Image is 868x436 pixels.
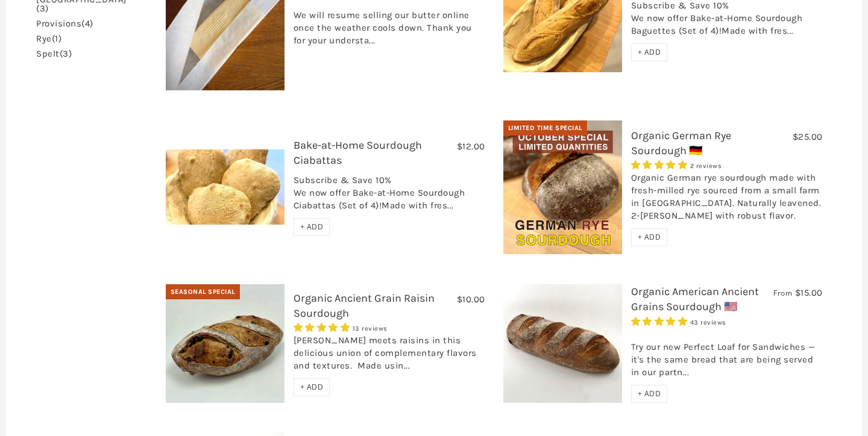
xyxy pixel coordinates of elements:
[81,18,93,29] span: (4)
[300,382,324,392] span: + ADD
[795,287,823,298] span: $15.00
[457,141,485,152] span: $12.00
[166,284,285,403] img: Organic Ancient Grain Raisin Sourdough
[503,284,622,403] img: Organic American Ancient Grains Sourdough 🇺🇸
[166,284,240,300] div: Seasonal Special
[294,9,485,53] div: We will resume selling our butter online once the weather cools down. Thank you for your understa...
[631,43,668,61] div: + ADD
[638,388,661,399] span: + ADD
[631,172,823,228] div: Organic German rye sourdough made with fresh-milled rye sourced from a small farm in [GEOGRAPHIC_...
[60,48,72,59] span: (3)
[503,120,587,136] div: Limited Time Special
[294,218,330,236] div: + ADD
[353,325,388,332] span: 13 reviews
[52,33,62,44] span: (1)
[631,228,668,246] div: + ADD
[294,139,422,167] a: Bake-at-Home Sourdough Ciabattas
[690,162,722,170] span: 2 reviews
[36,34,61,43] a: rye(1)
[36,3,49,14] span: (3)
[36,49,72,58] a: spelt(3)
[773,288,792,298] span: From
[300,222,324,232] span: + ADD
[631,285,759,313] a: Organic American Ancient Grains Sourdough 🇺🇸
[631,129,731,157] a: Organic German Rye Sourdough 🇩🇪
[631,316,690,327] span: 4.93 stars
[294,334,485,378] div: [PERSON_NAME] meets raisins in this delicious union of complementary flavors and textures. Made u...
[631,328,823,385] div: Try our new Perfect Loaf for Sandwiches — it's the same bread that are being served in our partn...
[638,47,661,57] span: + ADD
[457,294,485,305] span: $10.00
[690,319,726,326] span: 43 reviews
[36,19,93,28] a: provisions(4)
[793,131,823,142] span: $25.00
[166,149,285,225] img: Bake-at-Home Sourdough Ciabattas
[294,174,485,218] div: Subscribe & Save 10% We now offer Bake-at-Home Sourdough Ciabattas (Set of 4)!Made with fres...
[638,232,661,242] span: + ADD
[503,120,622,254] img: Organic German Rye Sourdough 🇩🇪
[294,378,330,396] div: + ADD
[294,322,353,333] span: 4.92 stars
[631,160,690,170] span: 5.00 stars
[631,385,668,403] div: + ADD
[294,291,435,320] a: Organic Ancient Grain Raisin Sourdough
